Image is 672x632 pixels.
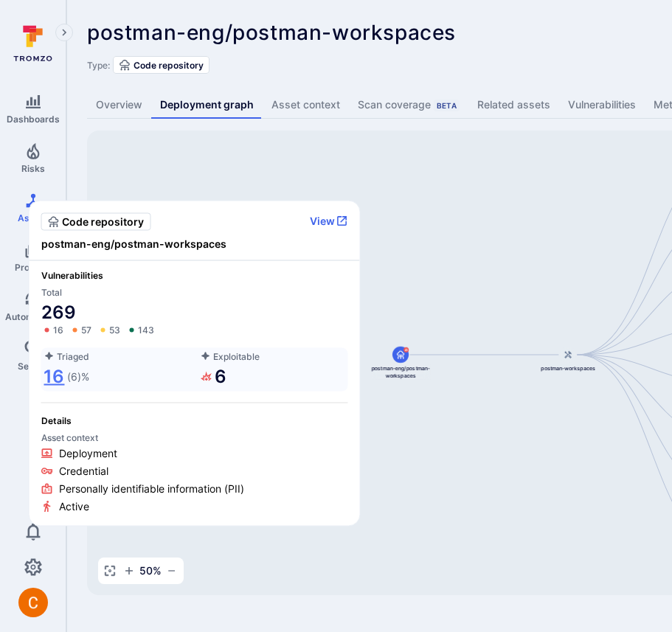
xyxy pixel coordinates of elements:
span: Active [59,499,89,513]
div: Beta [434,100,460,111]
span: Assets [18,212,49,223]
a: 16 [44,364,64,388]
span: Exploitable [201,350,345,361]
a: Related assets [468,91,559,119]
a: 143 [126,324,154,336]
span: Vulnerabilities [41,270,348,281]
span: 50 % [139,563,162,578]
span: ( 6 )% [67,364,89,388]
span: 143 [138,324,154,336]
span: Type: [87,60,110,71]
span: Automations [5,311,60,322]
a: Asset context [263,91,349,119]
a: Vulnerabilities [559,91,645,119]
span: Credential [59,463,108,478]
span: Total [41,287,348,298]
span: 53 [109,324,120,336]
span: Projects [15,262,51,273]
span: Risks [21,163,45,174]
span: postman-eng/postman-workspaces [41,237,348,251]
a: 53 [97,324,120,336]
span: Dashboards [7,114,60,125]
span: Details [41,415,348,426]
button: View [310,214,348,227]
span: Personally identifiable information (PII) [59,481,244,496]
span: Code repository [62,215,144,229]
span: Triaged [44,350,188,361]
span: Search [18,361,48,372]
a: 57 [69,324,91,336]
a: 6 [201,364,227,388]
div: Scan coverage [358,97,460,112]
span: postman-eng/postman-workspaces [87,20,456,45]
a: Overview [87,91,151,119]
span: postman-workspaces [541,364,595,372]
span: 16 [53,324,63,336]
span: Asset context [41,432,348,443]
span: Code repository [134,60,204,71]
i: Expand navigation menu [59,27,69,39]
span: 57 [81,324,91,336]
span: Deployment [59,445,117,460]
a: 269 [41,300,76,324]
img: ACg8ocJuq_DPPTkXyD9OlTnVLvDrpObecjcADscmEHLMiTyEnTELew=s96-c [18,588,48,617]
a: Deployment graph [151,91,263,119]
a: 16 [41,324,63,336]
button: Expand navigation menu [55,24,73,41]
span: postman-eng/postman-workspaces [371,364,431,379]
div: Camilo Rivera [18,588,48,617]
